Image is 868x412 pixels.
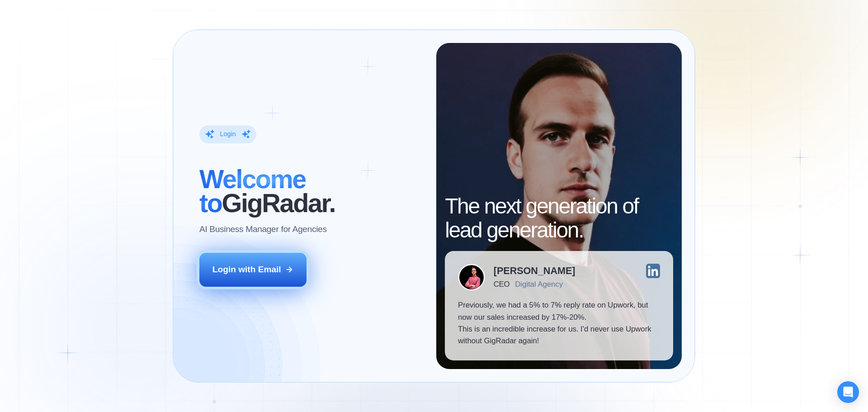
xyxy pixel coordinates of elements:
div: CEO [494,280,509,289]
div: Login [220,130,236,139]
h2: The next generation of lead generation. [445,194,673,242]
div: Digital Agency [515,280,563,289]
div: [PERSON_NAME] [494,266,576,276]
h2: ‍ GigRadar. [199,167,423,215]
p: AI Business Manager for Agencies [199,223,327,235]
div: Open Intercom Messenger [837,381,859,403]
div: Login with Email [212,264,281,275]
span: Welcome to [199,165,306,218]
p: Previously, we had a 5% to 7% reply rate on Upwork, but now our sales increased by 17%-20%. This ... [458,299,660,347]
button: Login with Email [199,253,307,286]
